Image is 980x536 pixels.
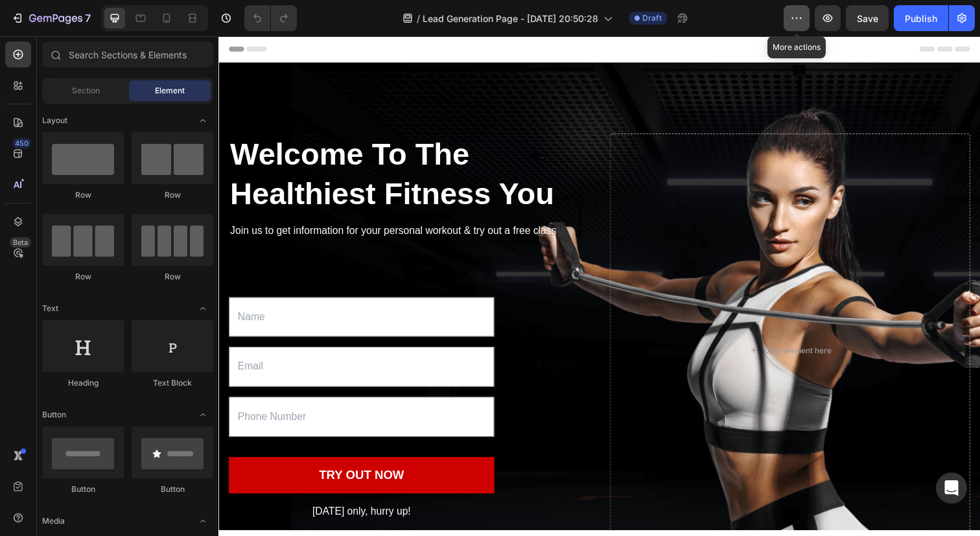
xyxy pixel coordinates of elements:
div: 21 [117,500,137,524]
span: Toggle open [192,110,213,131]
div: Text Block [132,377,213,389]
button: Save [846,5,889,31]
div: Row [42,271,124,283]
iframe: Design area [218,36,980,536]
p: 7 [85,10,91,26]
div: Beta [10,237,31,248]
button: Publish [894,5,948,31]
div: Undo/Redo [244,5,297,31]
span: Toggle open [192,298,213,319]
span: Media [42,515,65,527]
div: 450 [12,138,31,148]
div: Row [42,189,124,201]
div: Button [132,484,213,495]
input: Search Sections & Elements [42,41,213,67]
div: 48 [189,500,212,524]
div: 00 [79,500,101,524]
span: Layout [42,115,67,126]
span: Toggle open [192,404,213,425]
div: Publish [905,12,937,25]
span: Lead Generation Page - [DATE] 20:50:28 [423,12,598,25]
span: Toggle open [192,511,213,531]
span: Element [155,85,185,97]
span: Draft [642,12,662,24]
div: Drop element here [557,316,625,326]
div: Open Intercom Messenger [936,472,967,504]
span: / [417,12,420,25]
div: Row [132,271,213,283]
div: 57 [153,500,174,524]
span: Save [857,13,878,24]
span: Text [42,303,58,314]
div: Heading [42,377,124,389]
span: Section [72,85,100,97]
div: Button [42,484,124,495]
button: 7 [5,5,97,31]
div: Row [132,189,213,201]
span: Button [42,409,66,421]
